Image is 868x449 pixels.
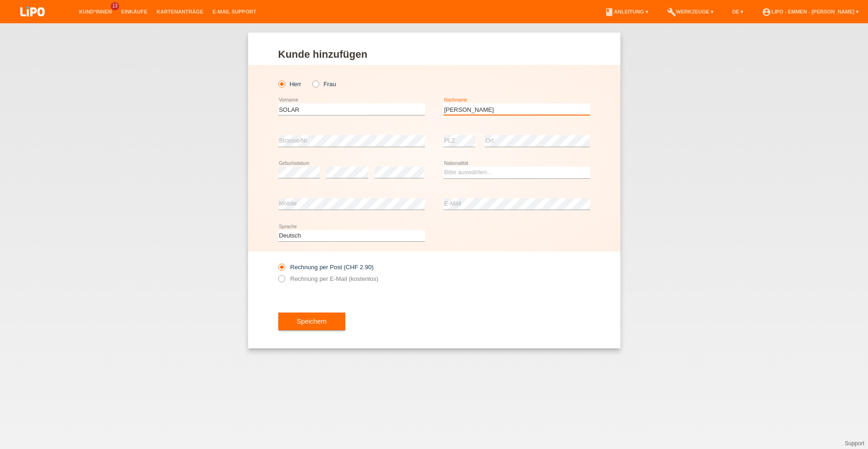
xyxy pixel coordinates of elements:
label: Herr [278,81,302,88]
label: Rechnung per Post (CHF 2.90) [278,264,374,271]
i: account_circle [762,7,771,17]
input: Herr [278,81,284,87]
label: Frau [312,81,336,88]
a: buildWerkzeuge ▾ [662,9,719,14]
a: Kund*innen [74,9,116,14]
i: build [667,7,676,17]
span: Speichern [297,318,327,325]
a: Support [845,440,864,447]
a: E-Mail Support [208,9,261,14]
i: book [605,7,614,17]
a: Kartenanträge [152,9,208,14]
span: 13 [111,2,119,10]
a: DE ▾ [727,9,748,14]
button: Speichern [278,313,345,330]
a: bookAnleitung ▾ [600,9,653,14]
input: Rechnung per E-Mail (kostenlos) [278,275,284,287]
a: LIPO pay [9,19,56,26]
a: account_circleLIPO - Emmen - [PERSON_NAME] ▾ [757,9,863,14]
label: Rechnung per E-Mail (kostenlos) [278,275,378,282]
a: Einkäufe [116,9,152,14]
input: Frau [312,81,318,87]
h1: Kunde hinzufügen [278,48,590,60]
input: Rechnung per Post (CHF 2.90) [278,264,284,275]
